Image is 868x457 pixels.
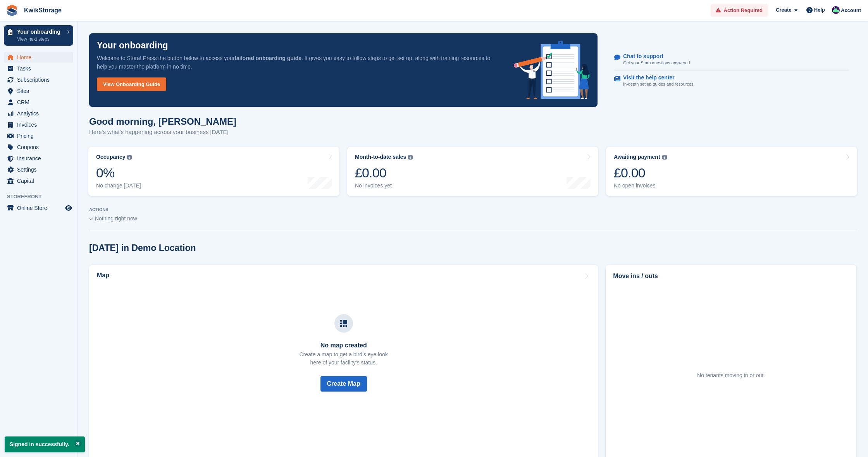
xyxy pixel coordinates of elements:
[4,164,73,175] a: menu
[614,49,849,70] a: Chat to support Get your Stora questions answered.
[17,131,64,141] span: Pricing
[697,371,765,380] div: No tenants moving in or out.
[355,165,413,181] div: £0.00
[97,77,166,91] a: View Onboarding Guide
[4,142,73,153] a: menu
[408,155,413,160] img: icon-info-grey-7440780725fd019a000dd9b08b2336e03edf1995a4989e88bcd33f0948082b44.svg
[614,154,660,160] div: Awaiting payment
[320,376,367,392] button: Create Map
[662,155,667,160] img: icon-info-grey-7440780725fd019a000dd9b08b2336e03edf1995a4989e88bcd33f0948082b44.svg
[95,215,137,222] span: Nothing right now
[96,154,125,160] div: Occupancy
[4,63,73,74] a: menu
[614,165,667,181] div: £0.00
[299,350,387,367] p: Create a map to get a bird's eye look here of your facility's status.
[97,41,168,50] p: Your onboarding
[606,147,857,196] a: Awaiting payment £0.00 No open invoices
[17,86,64,96] span: Sites
[17,119,64,130] span: Invoices
[355,182,413,189] div: No invoices yet
[355,154,406,160] div: Month-to-date sales
[711,4,768,17] a: Action Required
[234,55,301,61] strong: tailored onboarding guide
[4,175,73,186] a: menu
[4,131,73,141] a: menu
[17,29,63,34] p: Your onboarding
[17,153,64,164] span: Insurance
[17,142,64,153] span: Coupons
[4,108,73,119] a: menu
[17,108,64,119] span: Analytics
[17,63,64,74] span: Tasks
[17,52,64,63] span: Home
[613,271,849,281] h2: Move ins / outs
[17,74,64,85] span: Subscriptions
[614,70,849,91] a: Visit the help center In-depth set up guides and resources.
[776,6,791,14] span: Create
[4,97,73,108] a: menu
[4,25,73,46] a: Your onboarding View next steps
[89,116,236,127] h1: Good morning, [PERSON_NAME]
[97,54,501,71] p: Welcome to Stora! Press the button below to access your . It gives you easy to follow steps to ge...
[17,175,64,186] span: Capital
[724,7,763,14] span: Action Required
[623,81,695,88] p: In-depth set up guides and resources.
[514,41,590,99] img: onboarding-info-6c161a55d2c0e0a8cae90662b2fe09162a5109e8cc188191df67fb4f79e88e88.svg
[64,203,73,213] a: Preview store
[299,342,387,349] h3: No map created
[89,243,196,253] h2: [DATE] in Demo Location
[88,147,339,196] a: Occupancy 0% No change [DATE]
[814,6,825,14] span: Help
[17,164,64,175] span: Settings
[4,52,73,63] a: menu
[89,128,236,137] p: Here's what's happening across your business [DATE]
[21,4,65,17] a: KwikStorage
[17,97,64,108] span: CRM
[623,60,691,66] p: Get your Stora questions answered.
[89,217,93,220] img: blank_slate_check_icon-ba018cac091ee9be17c0a81a6c232d5eb81de652e7a59be601be346b1b6ddf79.svg
[89,207,856,212] p: ACTIONS
[614,182,667,189] div: No open invoices
[832,6,840,14] img: Scott Sinclair
[17,203,64,213] span: Online Store
[17,36,63,43] p: View next steps
[623,74,689,81] p: Visit the help center
[4,203,73,213] a: menu
[340,320,347,327] img: map-icn-33ee37083ee616e46c38cad1a60f524a97daa1e2b2c8c0bc3eb3415660979fc1.svg
[6,5,18,16] img: stora-icon-8386f47178a22dfd0bd8f6a31ec36ba5ce8667c1dd55bd0f319d3a0aa187defe.svg
[96,182,141,189] div: No change [DATE]
[841,7,861,14] span: Account
[4,74,73,85] a: menu
[4,153,73,164] a: menu
[4,86,73,96] a: menu
[623,53,685,60] p: Chat to support
[96,165,141,181] div: 0%
[7,193,77,201] span: Storefront
[5,436,85,452] p: Signed in successfully.
[4,119,73,130] a: menu
[347,147,598,196] a: Month-to-date sales £0.00 No invoices yet
[127,155,132,160] img: icon-info-grey-7440780725fd019a000dd9b08b2336e03edf1995a4989e88bcd33f0948082b44.svg
[97,272,109,279] h2: Map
